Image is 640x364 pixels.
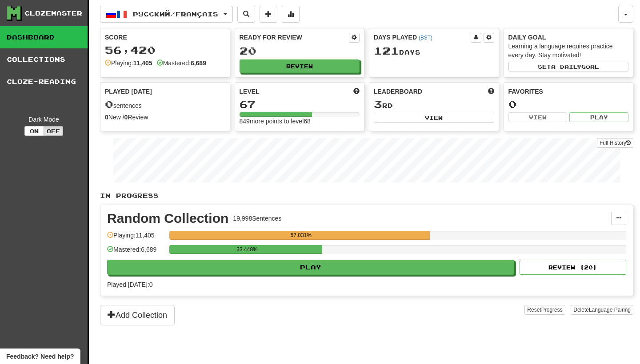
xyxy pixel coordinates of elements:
button: Play [107,260,514,275]
strong: 11,405 [133,59,152,67]
button: Add sentence to collection [260,6,277,23]
div: Mastered: [157,59,206,67]
span: Language Pairing [589,307,631,313]
a: Full History [597,138,633,148]
button: Seta dailygoal [508,62,629,71]
div: Daily Goal [508,33,629,42]
div: Dark Mode [7,115,81,124]
button: Review [240,59,360,73]
div: Score [105,33,225,42]
div: Mastered: 6,689 [107,245,165,260]
div: Learning a language requires practice every day. Stay motivated! [508,42,629,59]
div: rd [374,99,494,110]
button: More stats [282,6,300,23]
button: On [24,126,44,136]
div: Playing: [105,59,152,67]
button: ResetProgress [524,305,565,315]
div: Ready for Review [240,33,349,42]
button: Play [569,112,628,122]
button: View [508,112,568,122]
div: 19,998 Sentences [233,214,281,223]
strong: 6,689 [191,59,206,67]
span: 3 [374,98,382,110]
div: Clozemaster [24,9,82,18]
a: (BST) [419,35,432,41]
span: Leaderboard [374,87,422,96]
div: Random Collection [107,212,228,225]
div: New / Review [105,113,225,122]
div: 56,420 [105,44,225,55]
span: Progress [541,307,563,313]
strong: 0 [105,114,108,121]
span: Русский / Français [133,10,218,18]
button: Off [44,126,63,136]
button: View [374,113,494,123]
div: sentences [105,99,225,110]
div: 67 [240,99,360,110]
button: Review (20) [520,260,626,275]
div: Playing: 11,405 [107,231,165,245]
div: 849 more points to level 68 [240,117,360,126]
span: Open feedback widget [6,352,74,361]
div: Day s [374,45,494,57]
div: 57.031% [172,231,430,240]
span: 0 [105,98,113,110]
div: Favorites [508,87,629,96]
span: Played [DATE] [105,87,152,96]
span: Level [240,87,260,96]
strong: 0 [124,114,128,121]
span: 121 [374,44,399,57]
button: Русский/Français [100,6,233,23]
div: 20 [240,45,360,56]
button: Add Collection [100,305,175,325]
div: 0 [508,99,629,110]
span: Played [DATE]: 0 [107,281,152,288]
span: a daily [551,63,581,70]
span: This week in points, UTC [488,87,494,96]
div: 33.448% [172,245,322,254]
span: Score more points to level up [353,87,360,96]
button: DeleteLanguage Pairing [571,305,633,315]
div: Days Played [374,33,471,42]
p: In Progress [100,191,633,200]
button: Search sentences [237,6,255,23]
